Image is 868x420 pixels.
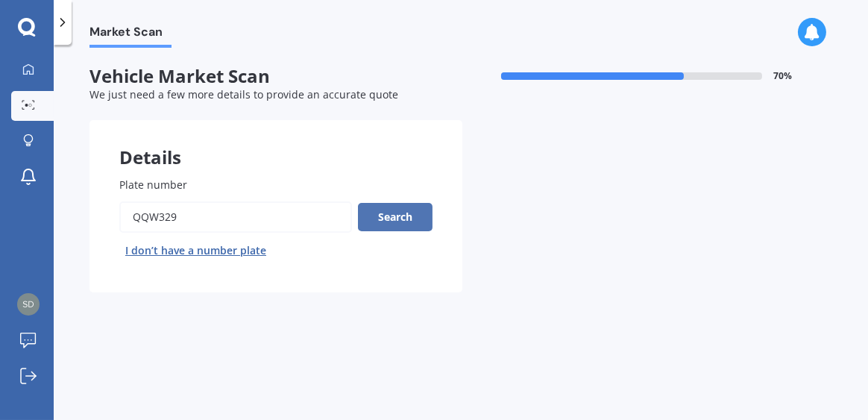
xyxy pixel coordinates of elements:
[89,25,172,45] span: Market Scan
[89,120,462,165] div: Details
[17,293,40,316] img: 0af9c6b07da44a56acab37f6aafc7b03
[774,71,793,81] span: 70 %
[358,203,433,231] button: Search
[119,201,352,233] input: Enter plate number
[119,239,272,263] button: I don’t have a number plate
[89,87,398,101] span: We just need a few more details to provide an accurate quote
[89,66,461,87] span: Vehicle Market Scan
[119,178,187,192] span: Plate number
